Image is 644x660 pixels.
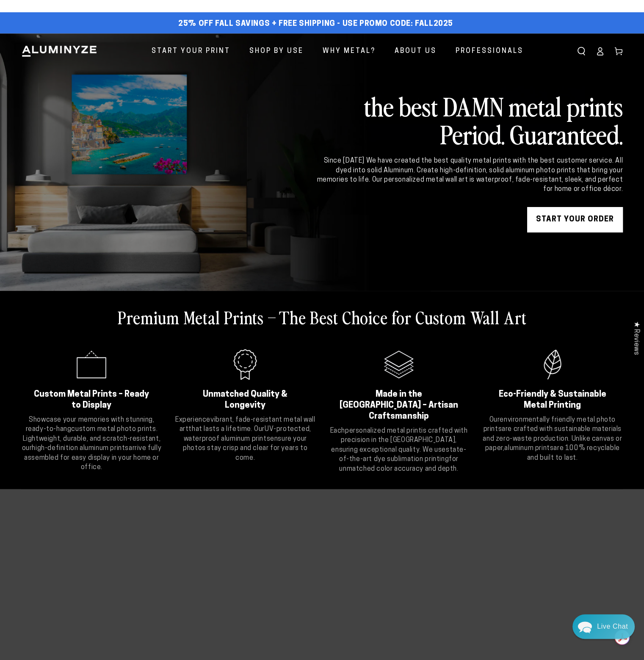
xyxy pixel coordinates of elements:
[315,156,623,194] div: Since [DATE] We have created the best quality metal prints with the best customer service. All dy...
[71,426,156,433] strong: custom metal photo prints
[316,40,382,63] a: Why Metal?
[315,92,623,148] h2: the best DAMN metal prints Period. Guaranteed.
[185,389,305,411] h2: Unmatched Quality & Longevity
[118,306,527,328] h2: Premium Metal Prints – The Best Choice for Custom Wall Art
[32,389,152,411] h2: Custom Metal Prints – Ready to Display
[388,40,443,63] a: About Us
[32,445,129,452] strong: high-definition aluminum prints
[180,417,315,433] strong: vibrant, fade-resistant metal wall art
[152,45,230,58] span: Start Your Print
[482,415,623,463] p: Our are crafted with sustainable materials and zero-waste production. Unlike canvas or paper, are...
[329,426,470,474] p: Each is crafted with precision in the [GEOGRAPHIC_DATA], ensuring exceptional quality. We use for...
[145,40,237,63] a: Start Your Print
[339,389,459,422] h2: Made in the [GEOGRAPHIC_DATA] – Artisan Craftsmanship
[628,315,644,362] div: Click to open Judge.me floating reviews tab
[345,428,421,434] strong: personalized metal print
[395,45,437,58] span: About Us
[184,426,311,442] strong: UV-protected, waterproof aluminum prints
[178,19,453,29] span: 25% off FALL Savings + Free Shipping - Use Promo Code: FALL2025
[249,45,304,58] span: Shop By Use
[175,415,316,463] p: Experience that lasts a lifetime. Our ensure your photos stay crisp and clear for years to come.
[483,417,615,433] strong: environmentally friendly metal photo prints
[597,614,628,639] div: Contact Us Directly
[243,40,310,63] a: Shop By Use
[572,614,635,639] div: Chat widget toggle
[527,207,623,232] a: START YOUR Order
[504,445,553,452] strong: aluminum prints
[572,42,591,61] summary: Search our site
[21,415,162,472] p: Showcase your memories with stunning, ready-to-hang . Lightweight, durable, and scratch-resistant...
[449,40,530,63] a: Professionals
[21,45,97,58] img: Aluminyze
[323,45,376,58] span: Why Metal?
[456,45,523,58] span: Professionals
[492,389,612,411] h2: Eco-Friendly & Sustainable Metal Printing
